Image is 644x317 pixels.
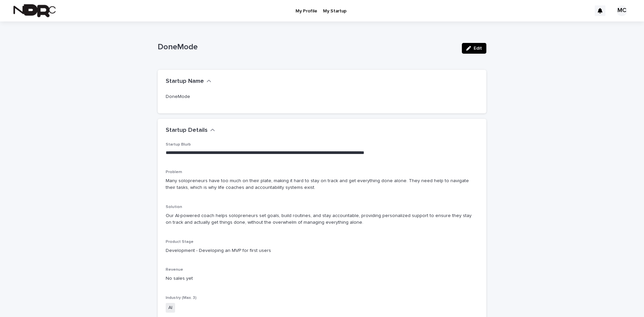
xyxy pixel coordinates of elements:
[166,240,194,244] span: Product Stage
[166,177,478,192] p: Many solopreneurs have too much on their plate, making it hard to stay on track and get everythin...
[166,127,208,134] h2: Startup Details
[166,296,197,300] span: Industry (Max. 3)
[166,127,215,134] button: Startup Details
[166,78,204,85] h2: Startup Name
[166,212,478,226] p: Our AI-powered coach helps solopreneurs set goals, build routines, and stay accountable, providin...
[166,275,478,282] p: No sales yet
[166,93,478,100] p: DoneMode
[166,303,175,313] span: AI
[158,42,457,52] p: DoneMode
[166,170,182,174] span: Problem
[166,205,182,209] span: Solution
[166,143,191,147] span: Startup Blurb
[13,4,56,17] img: fPh53EbzTSOZ76wyQ5GQ
[166,78,211,85] button: Startup Name
[166,268,183,272] span: Revenue
[462,43,486,54] button: Edit
[166,247,478,254] p: Development - Developing an MVP for first users
[474,46,482,51] span: Edit
[616,5,627,16] div: MC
